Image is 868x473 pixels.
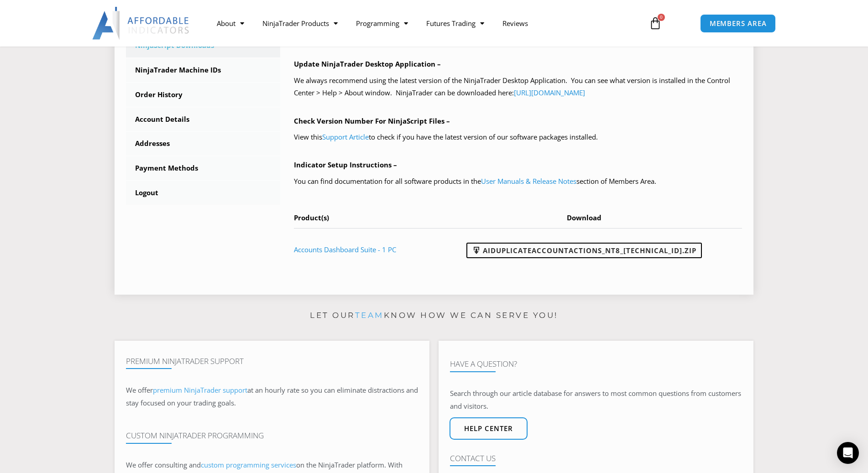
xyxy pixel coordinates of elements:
[126,108,280,131] a: Account Details
[126,58,280,82] a: NinjaTrader Machine IDs
[464,425,513,432] span: Help center
[493,13,537,34] a: Reviews
[126,460,296,469] span: We offer consulting and
[294,160,397,169] b: Indicator Setup Instructions –
[208,13,253,34] a: About
[466,243,702,258] a: AIDuplicateAccountActions_NT8_[TECHNICAL_ID].zip
[208,13,638,34] nav: Menu
[450,359,742,369] h4: Have A Question?
[294,116,450,125] b: Check Version Number For NinjaScript Files –
[126,156,280,180] a: Payment Methods
[126,357,418,366] h4: Premium NinjaTrader Support
[481,177,576,186] a: User Manuals & Release Notes
[126,132,280,156] a: Addresses
[355,311,384,320] a: team
[567,213,601,222] span: Download
[347,13,417,34] a: Programming
[700,14,776,33] a: MEMBERS AREA
[126,83,280,107] a: Order History
[126,385,153,395] span: We offer
[710,20,767,27] span: MEMBERS AREA
[294,74,743,100] p: We always recommend using the latest version of the NinjaTrader Desktop Application. You can see ...
[92,7,190,40] img: LogoAI | Affordable Indicators – NinjaTrader
[514,88,585,97] a: [URL][DOMAIN_NAME]
[635,10,675,36] a: 0
[417,13,493,34] a: Futures Trading
[294,175,743,188] p: You can find documentation for all software products in the section of Members Area.
[450,454,742,463] h4: Contact Us
[450,387,742,413] p: Search through our article database for answers to most common questions from customers and visit...
[658,14,665,21] span: 0
[294,131,743,144] p: View this to check if you have the latest version of our software packages installed.
[450,417,528,440] a: Help center
[837,442,859,464] div: Open Intercom Messenger
[126,181,280,205] a: Logout
[126,431,418,440] h4: Custom NinjaTrader Programming
[322,132,369,141] a: Support Article
[294,213,329,222] span: Product(s)
[115,308,753,323] p: Let our know how we can serve you!
[153,385,247,395] a: premium NinjaTrader support
[201,460,296,469] a: custom programming services
[294,59,441,68] b: Update NinjaTrader Desktop Application –
[126,385,418,407] span: at an hourly rate so you can eliminate distractions and stay focused on your trading goals.
[294,245,396,254] a: Accounts Dashboard Suite - 1 PC
[253,13,347,34] a: NinjaTrader Products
